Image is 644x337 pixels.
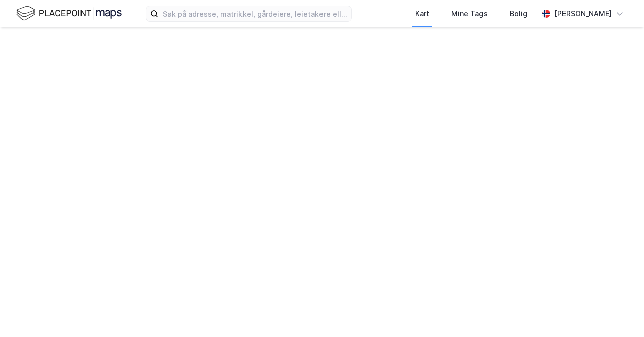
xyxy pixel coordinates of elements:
div: Kart [415,8,429,20]
img: logo.f888ab2527a4732fd821a326f86c7f29.svg [16,5,122,22]
div: Bolig [510,8,527,20]
input: Søk på adresse, matrikkel, gårdeiere, leietakere eller personer [158,6,351,21]
div: [PERSON_NAME] [554,8,612,20]
iframe: Chat Widget [594,289,644,337]
div: Mine Tags [451,8,488,20]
